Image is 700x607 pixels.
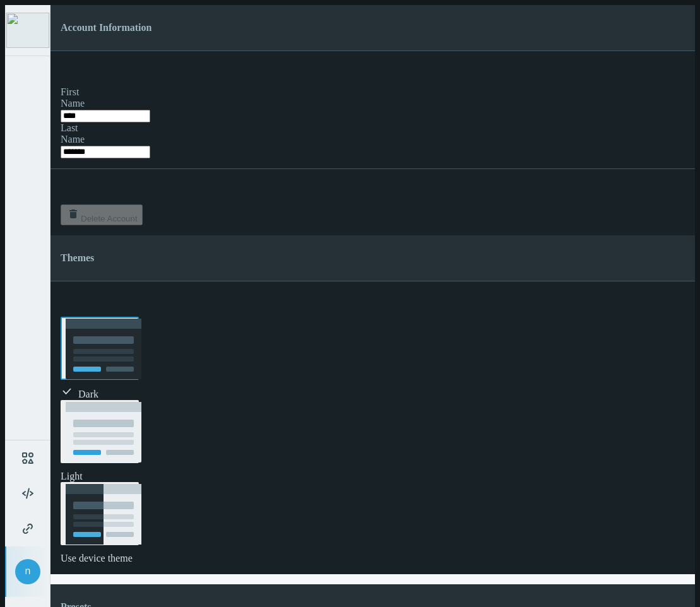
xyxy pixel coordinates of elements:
[5,511,50,546] a: External Links
[61,204,143,225] button: Delete Account
[61,252,685,264] h4: Themes
[5,476,50,511] a: Knowledge Base
[61,471,83,481] span: Light
[61,553,133,563] span: Use device theme
[78,389,98,399] span: Dark
[61,122,85,144] label: Last Name
[6,13,49,48] img: logo.png
[15,559,40,584] div: n
[5,440,50,476] a: Resources
[61,86,85,109] label: First Name
[61,22,685,33] h4: Account Information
